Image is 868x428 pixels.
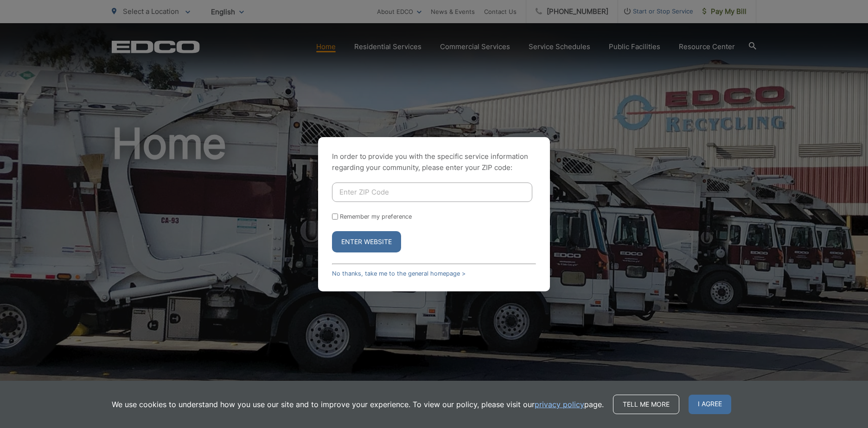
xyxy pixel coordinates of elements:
a: Tell me more [613,395,679,414]
a: No thanks, take me to the general homepage > [332,270,466,277]
a: privacy policy [535,399,584,410]
label: Remember my preference [340,213,412,220]
p: We use cookies to understand how you use our site and to improve your experience. To view our pol... [112,399,604,410]
p: In order to provide you with the specific service information regarding your community, please en... [332,151,536,173]
span: I agree [689,395,731,414]
button: Enter Website [332,231,401,252]
input: Enter ZIP Code [332,183,532,202]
